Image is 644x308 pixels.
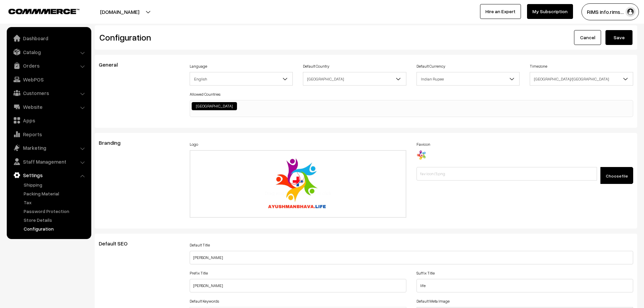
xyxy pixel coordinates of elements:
[480,4,521,19] a: Hire an Expert
[99,139,128,146] span: Branding
[416,279,633,292] input: Suffix Title
[417,73,520,85] span: Indian Rupee
[416,150,427,160] img: 17289854408575fav-icon-1.png
[416,141,430,147] label: Favicon
[530,63,547,69] label: Timezone
[190,141,198,147] label: Logo
[8,9,79,14] img: COMMMERCE
[605,30,633,45] button: Save
[99,240,136,247] span: Default SEO
[8,32,89,44] a: Dashboard
[8,46,89,58] a: Catalog
[530,73,633,85] span: Asia/Kolkata
[22,190,89,197] a: Packing Material
[416,270,435,276] label: Suffix Title
[190,270,208,276] label: Prefix Title
[76,3,163,20] button: [DOMAIN_NAME]
[190,91,220,97] label: Allowed Countries
[8,101,89,113] a: Website
[99,61,126,68] span: General
[22,208,89,215] a: Password Protection
[606,173,628,179] span: Choose file
[192,102,237,110] li: India
[190,242,210,248] label: Default Title
[22,199,89,206] a: Tax
[22,225,89,232] a: Configuration
[530,72,633,86] span: Asia/Kolkata
[190,73,293,85] span: English
[8,73,89,86] a: WebPOS
[8,142,89,154] a: Marketing
[527,4,573,19] a: My Subscription
[190,279,406,292] input: Prefix Title
[99,32,361,43] h2: Configuration
[8,87,89,99] a: Customers
[8,169,89,181] a: Settings
[8,60,89,72] a: Orders
[581,3,639,20] button: RIMS info.rims…
[416,72,520,86] span: Indian Rupee
[8,7,68,15] a: COMMMERCE
[416,63,445,69] label: Default Currency
[303,63,329,69] label: Default Country
[8,156,89,168] a: Staff Management
[190,72,293,86] span: English
[625,7,636,17] img: user
[190,63,207,69] label: Language
[416,167,597,181] input: fav icon (1).png
[8,114,89,126] a: Apps
[8,128,89,140] a: Reports
[22,181,89,188] a: Shipping
[22,216,89,223] a: Store Details
[190,251,634,264] input: Title
[303,73,406,85] span: India
[416,298,450,304] label: Default Meta Image
[190,298,219,304] label: Default Keywords
[574,30,601,45] a: Cancel
[303,72,406,86] span: India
